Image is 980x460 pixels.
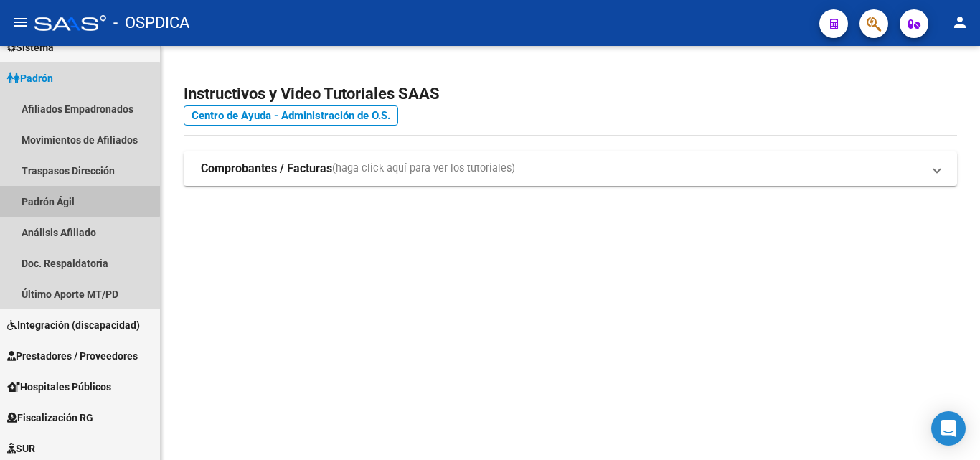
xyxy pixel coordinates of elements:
[7,348,138,364] span: Prestadores / Proveedores
[201,161,332,177] strong: Comprobantes / Facturas
[7,441,35,456] span: SUR
[332,161,515,177] span: (haga click aquí para ver los tutoriales)
[931,411,966,446] div: Open Intercom Messenger
[184,151,957,186] mat-expansion-panel-header: Comprobantes / Facturas(haga click aquí para ver los tutoriales)
[7,39,54,55] span: Sistema
[113,7,189,39] span: - OSPDICA
[184,80,957,108] h2: Instructivos y Video Tutoriales SAAS
[184,105,398,126] a: Centro de Ayuda - Administración de O.S.
[11,14,29,31] mat-icon: menu
[7,410,93,426] span: Fiscalización RG
[7,379,111,395] span: Hospitales Públicos
[7,70,53,86] span: Padrón
[951,14,969,31] mat-icon: person
[7,317,140,333] span: Integración (discapacidad)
